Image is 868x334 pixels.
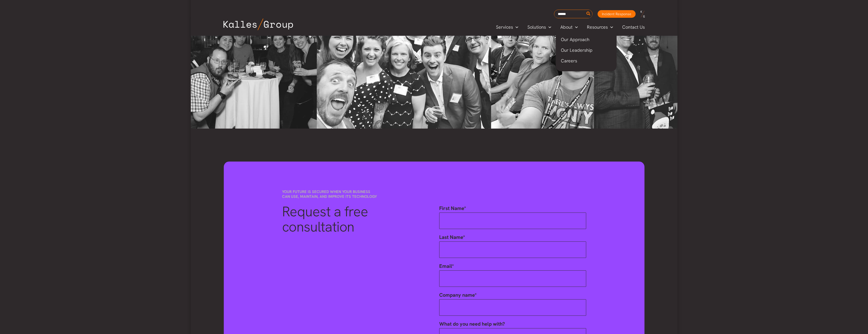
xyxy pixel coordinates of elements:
span: Our Approach [561,37,589,42]
span: What do you need help with? [439,321,505,327]
span: Menu Toggle [608,23,613,31]
button: Search [585,10,592,18]
span: Services [496,23,513,31]
span: Company name [439,292,475,298]
span: Resources [587,23,608,31]
a: Careers [556,56,617,66]
a: AboutMenu Toggle [556,23,582,31]
span: Our Leadership [561,47,593,53]
span: First Name [439,205,464,212]
span: Last Name [439,234,463,240]
a: SolutionsMenu Toggle [523,23,556,31]
span: Contact Us [622,23,645,31]
span: Menu Toggle [513,23,518,31]
span: Your future is secured when your business can use, maintain, and improve its technology [282,189,377,199]
a: Our Leadership [556,45,617,56]
span: Menu Toggle [572,23,578,31]
span: About [560,23,572,31]
a: Our Approach [556,34,617,45]
span: Request a free consultation [282,202,368,236]
span: Menu Toggle [546,23,551,31]
span: Careers [561,58,577,64]
a: Incident Response [598,10,636,18]
a: Contact Us [618,23,650,31]
nav: Primary Site Navigation [491,23,650,31]
span: Email [439,263,452,269]
span: Solutions [527,23,546,31]
a: ResourcesMenu Toggle [582,23,618,31]
a: ServicesMenu Toggle [491,23,523,31]
img: Kalles Group [224,19,293,30]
